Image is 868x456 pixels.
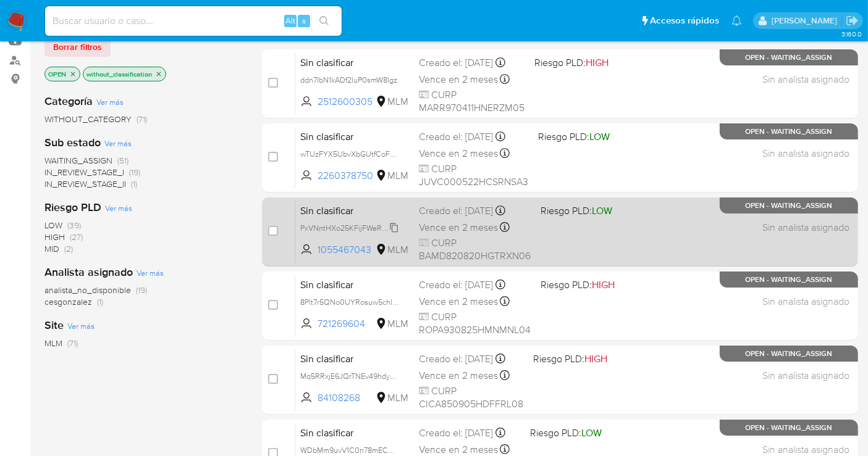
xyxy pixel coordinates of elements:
[846,14,859,27] a: Salir
[731,15,742,26] a: Notificaciones
[650,14,719,27] span: Accesos rápidos
[45,13,342,29] input: Buscar usuario o caso...
[772,15,841,27] p: nancy.sanchezgarcia@mercadolibre.com.mx
[302,15,306,27] span: s
[311,12,337,30] button: search-icon
[285,15,295,27] span: Alt
[841,29,862,39] span: 3.160.0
